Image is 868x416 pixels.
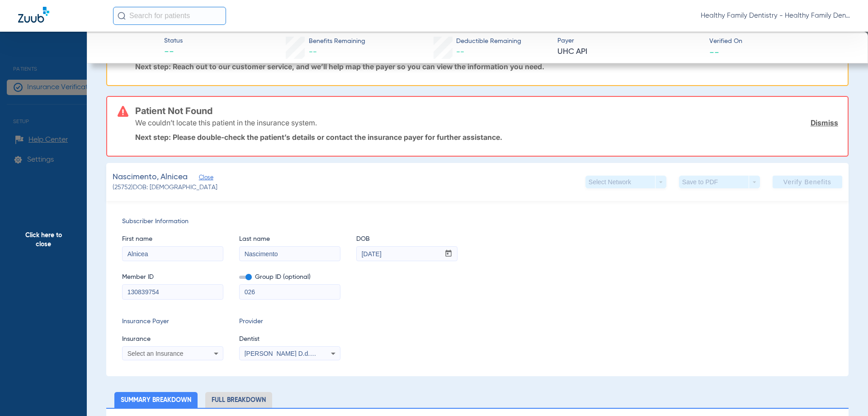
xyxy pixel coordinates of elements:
[122,273,223,282] span: Member ID
[118,106,128,117] img: error-icon
[701,11,850,20] span: Healthy Family Dentistry - Healthy Family Dentistry
[164,36,183,46] span: Status
[122,317,223,326] span: Insurance Payer
[309,37,365,46] span: Benefits Remaining
[122,234,223,244] span: First name
[456,48,464,56] span: --
[135,133,838,142] p: Next step: Please double-check the patient’s details or contact the insurance payer for further a...
[164,46,183,59] span: --
[135,106,838,115] h3: Patient Not Found
[245,350,352,357] span: [PERSON_NAME] D.d.s. 1760601264
[205,392,272,408] li: Full Breakdown
[122,335,223,344] span: Insurance
[118,12,126,20] img: Search Icon
[113,183,217,192] span: (25752) DOB: [DEMOGRAPHIC_DATA]
[113,172,188,183] span: Nascimento, Alnicea
[456,37,521,46] span: Deductible Remaining
[239,234,340,244] span: Last name
[557,46,702,57] span: UHC API
[356,234,458,244] span: DOB
[127,350,184,357] span: Select an Insurance
[113,7,226,25] input: Search for patients
[709,37,854,46] span: Verified On
[135,118,317,127] p: We couldn’t locate this patient in the insurance system.
[135,62,838,71] p: Next step: Reach out to our customer service, and we’ll help map the payer so you can view the in...
[811,118,838,127] a: Dismiss
[239,273,340,282] span: Group ID (optional)
[122,217,833,226] span: Subscriber Information
[18,7,49,23] img: Zuub Logo
[823,373,868,416] iframe: Chat Widget
[239,335,340,344] span: Dentist
[309,48,317,56] span: --
[440,247,458,261] button: Open calendar
[199,174,207,183] span: Close
[239,317,340,326] span: Provider
[557,36,702,46] span: Payer
[709,47,719,57] span: --
[114,392,198,408] li: Summary Breakdown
